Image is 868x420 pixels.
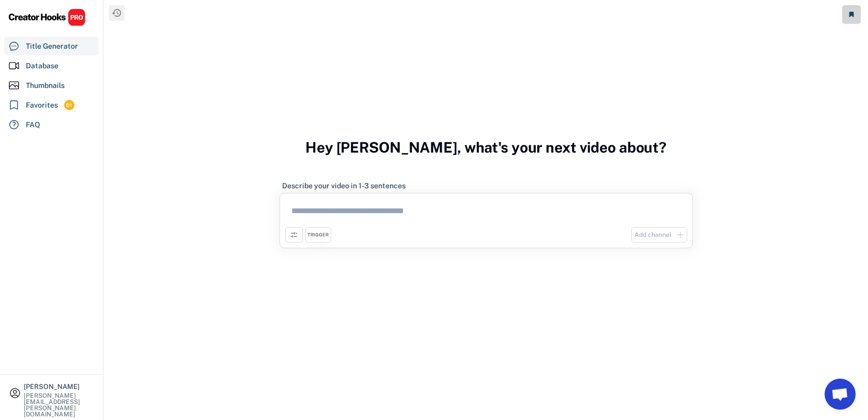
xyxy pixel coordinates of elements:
div: 61 [64,101,74,110]
div: Add channel [634,231,672,239]
div: Describe your video in 1-3 sentences [282,181,406,190]
img: CHPRO%20Logo.svg [8,8,86,26]
h3: Hey [PERSON_NAME], what's your next video about? [305,128,667,167]
div: Thumbnails [26,80,65,91]
a: Open chat [825,379,856,410]
div: FAQ [26,119,40,130]
div: Favorites [26,100,58,111]
div: [PERSON_NAME] [24,383,94,390]
div: [PERSON_NAME][EMAIL_ADDRESS][PERSON_NAME][DOMAIN_NAME] [24,393,94,417]
div: TRIGGER [307,232,329,238]
div: Database [26,61,58,71]
div: Title Generator [26,41,78,52]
